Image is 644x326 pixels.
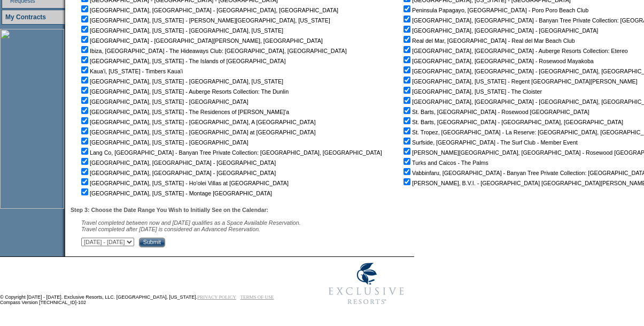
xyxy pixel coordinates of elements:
nobr: [GEOGRAPHIC_DATA], [US_STATE] - [GEOGRAPHIC_DATA] at [GEOGRAPHIC_DATA] [79,129,315,135]
b: Step 3: Choose the Date Range You Wish to Initially See on the Calendar: [71,207,268,213]
nobr: Surfside, [GEOGRAPHIC_DATA] - The Surf Club - Member Event [401,139,578,146]
nobr: [GEOGRAPHIC_DATA], [US_STATE] - [GEOGRAPHIC_DATA], [US_STATE] [79,27,283,34]
input: Submit [139,238,165,247]
nobr: [GEOGRAPHIC_DATA], [US_STATE] - [GEOGRAPHIC_DATA] [79,98,249,105]
nobr: St. Barts, [GEOGRAPHIC_DATA] - Rosewood [GEOGRAPHIC_DATA] [401,109,589,115]
nobr: [GEOGRAPHIC_DATA], [US_STATE] - [PERSON_NAME][GEOGRAPHIC_DATA], [US_STATE] [79,17,330,24]
nobr: [GEOGRAPHIC_DATA], [US_STATE] - Regent [GEOGRAPHIC_DATA][PERSON_NAME] [401,78,638,85]
nobr: [GEOGRAPHIC_DATA], [US_STATE] - [GEOGRAPHIC_DATA] [79,139,249,146]
nobr: Peninsula Papagayo, [GEOGRAPHIC_DATA] - Poro Poro Beach Club [401,7,588,13]
nobr: [GEOGRAPHIC_DATA], [GEOGRAPHIC_DATA] - Rosewood Mayakoba [401,58,594,64]
nobr: [GEOGRAPHIC_DATA], [US_STATE] - [GEOGRAPHIC_DATA], A [GEOGRAPHIC_DATA] [79,119,315,125]
img: Exclusive Resorts [319,257,414,310]
nobr: [GEOGRAPHIC_DATA] - [GEOGRAPHIC_DATA][PERSON_NAME], [GEOGRAPHIC_DATA] [79,37,323,44]
nobr: [GEOGRAPHIC_DATA], [GEOGRAPHIC_DATA] - [GEOGRAPHIC_DATA], [GEOGRAPHIC_DATA] [79,7,338,13]
a: TERMS OF USE [240,294,274,300]
nobr: [GEOGRAPHIC_DATA], [US_STATE] - The Islands of [GEOGRAPHIC_DATA] [79,58,285,64]
nobr: [GEOGRAPHIC_DATA], [GEOGRAPHIC_DATA] - [GEOGRAPHIC_DATA] [401,27,598,34]
nobr: Ibiza, [GEOGRAPHIC_DATA] - The Hideaways Club: [GEOGRAPHIC_DATA], [GEOGRAPHIC_DATA] [79,48,347,54]
a: PRIVACY POLICY [197,294,236,300]
nobr: St. Barts, [GEOGRAPHIC_DATA] - [GEOGRAPHIC_DATA], [GEOGRAPHIC_DATA] [401,119,623,125]
nobr: [GEOGRAPHIC_DATA], [US_STATE] - Ho'olei Villas at [GEOGRAPHIC_DATA] [79,180,289,186]
nobr: [GEOGRAPHIC_DATA], [US_STATE] - [GEOGRAPHIC_DATA], [US_STATE] [79,78,283,85]
nobr: [GEOGRAPHIC_DATA], [GEOGRAPHIC_DATA] - Auberge Resorts Collection: Etereo [401,48,628,54]
nobr: [GEOGRAPHIC_DATA], [US_STATE] - The Cloister [401,88,542,95]
span: Travel completed between now and [DATE] qualifies as a Space Available Reservation. [81,219,301,226]
nobr: Real del Mar, [GEOGRAPHIC_DATA] - Real del Mar Beach Club [401,37,575,44]
nobr: Lang Co, [GEOGRAPHIC_DATA] - Banyan Tree Private Collection: [GEOGRAPHIC_DATA], [GEOGRAPHIC_DATA] [79,149,382,156]
nobr: Turks and Caicos - The Palms [401,160,488,166]
nobr: [GEOGRAPHIC_DATA], [US_STATE] - Montage [GEOGRAPHIC_DATA] [79,190,272,196]
nobr: Kaua'i, [US_STATE] - Timbers Kaua'i [79,68,183,74]
nobr: Travel completed after [DATE] is considered an Advanced Reservation. [81,226,260,232]
nobr: [GEOGRAPHIC_DATA], [GEOGRAPHIC_DATA] - [GEOGRAPHIC_DATA] [79,170,276,176]
a: My Contracts [5,13,46,21]
nobr: [GEOGRAPHIC_DATA], [GEOGRAPHIC_DATA] - [GEOGRAPHIC_DATA] [79,160,276,166]
nobr: [GEOGRAPHIC_DATA], [US_STATE] - The Residences of [PERSON_NAME]'a [79,109,289,115]
nobr: [GEOGRAPHIC_DATA], [US_STATE] - Auberge Resorts Collection: The Dunlin [79,88,289,95]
